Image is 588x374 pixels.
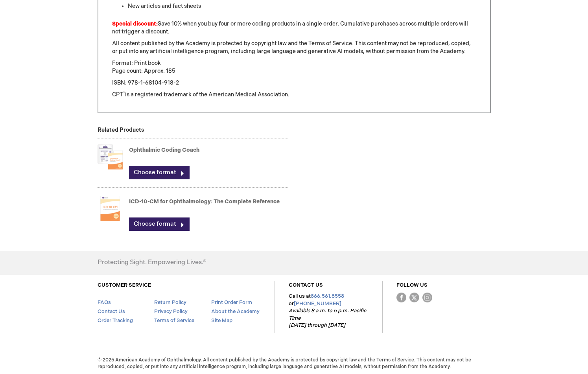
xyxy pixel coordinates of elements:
a: Order Tracking [98,317,133,324]
a: Print Order Form [211,299,252,306]
a: [PHONE_NUMBER] [294,300,341,307]
em: Available 8 a.m. to 5 p.m. Pacific Time [DATE] through [DATE] [289,308,366,328]
a: Privacy Policy [154,308,188,315]
a: ICD-10-CM for Ophthalmology: The Complete Reference [129,198,280,205]
a: Choose format [129,217,190,231]
img: Twitter [409,293,419,302]
a: CUSTOMER SERVICE [98,282,151,288]
a: CONTACT US [289,282,323,288]
img: instagram [422,293,432,302]
a: FOLLOW US [396,282,428,288]
p: Call us at or [289,293,369,329]
img: ICD-10-CM for Ophthalmology: The Complete Reference [98,193,123,224]
sup: ® [123,91,125,96]
a: Return Policy [154,299,186,306]
img: Facebook [396,293,406,302]
p: ISBN: 978-1-68104-918-2 [112,79,476,87]
a: Terms of Service [154,317,194,324]
strong: Related Products [98,127,144,133]
a: Site Map [211,317,232,324]
a: FAQs [98,299,111,306]
a: 866.561.8558 [311,293,344,299]
li: New articles and fact sheets [128,2,476,10]
h4: Protecting Sight. Empowering Lives.® [98,259,206,266]
p: CPT is a registered trademark of the American Medical Association. [112,91,476,99]
a: About the Academy [211,308,260,315]
span: © 2025 American Academy of Ophthalmology. All content published by the Academy is protected by co... [92,357,497,370]
a: Contact Us [98,308,125,315]
p: Save 10% when you buy four or more coding products in a single order. Cumulative purchases across... [112,20,476,36]
img: Ophthalmic Coding Coach [98,141,123,173]
strong: Special discount: [112,20,158,27]
p: Format: Print book Page count: Approx. 185 [112,59,476,75]
a: Choose format [129,166,190,179]
p: All content published by the Academy is protected by copyright law and the Terms of Service. This... [112,40,476,55]
a: Ophthalmic Coding Coach [129,147,199,153]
